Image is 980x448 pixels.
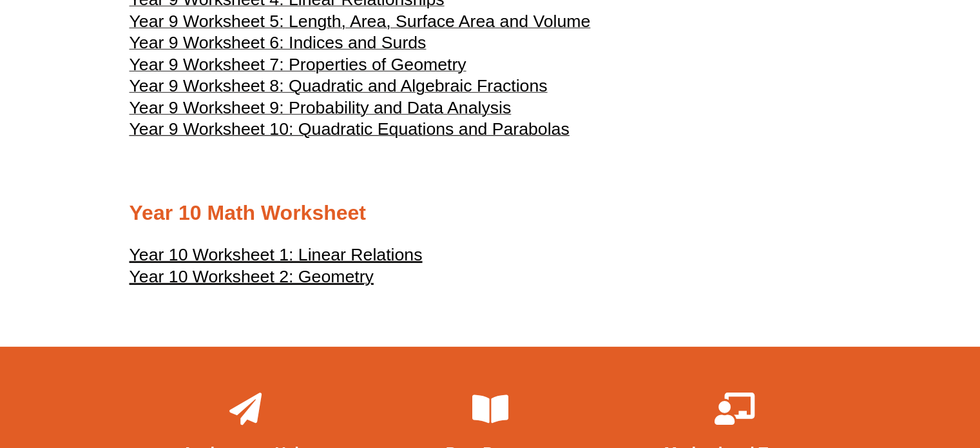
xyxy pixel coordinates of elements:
[130,125,570,138] a: Year 9 Worksheet 10: Quadratic Equations and Parabolas
[130,245,423,264] u: Year 10 Worksheet 1: Linear Relations
[130,61,466,73] a: Year 9 Worksheet 7: Properties of Geometry
[130,119,570,139] span: Year 9 Worksheet 10: Quadratic Equations and Parabolas
[130,251,423,264] a: Year 10 Worksheet 1: Linear Relations
[130,17,591,30] a: Year 9 Worksheet 5: Length, Area, Surface Area and Volume
[130,82,548,95] a: Year 9 Worksheet 8: Quadratic and Algebraic Fractions
[130,267,374,286] u: Year 10 Worksheet 2: Geometry
[130,12,591,31] span: Year 9 Worksheet 5: Length, Area, Surface Area and Volume
[130,273,374,286] a: Year 10 Worksheet 2: Geometry
[765,303,980,448] iframe: Chat Widget
[130,39,427,52] a: Year 9 Worksheet 6: Indices and Surds
[130,200,851,227] h2: Year 10 Math Worksheet
[130,76,548,95] span: Year 9 Worksheet 8: Quadratic and Algebraic Fractions
[130,55,466,74] span: Year 9 Worksheet 7: Properties of Geometry
[130,104,512,117] a: Year 9 Worksheet 9: Probability and Data Analysis
[130,98,512,117] span: Year 9 Worksheet 9: Probability and Data Analysis
[130,33,427,52] span: Year 9 Worksheet 6: Indices and Surds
